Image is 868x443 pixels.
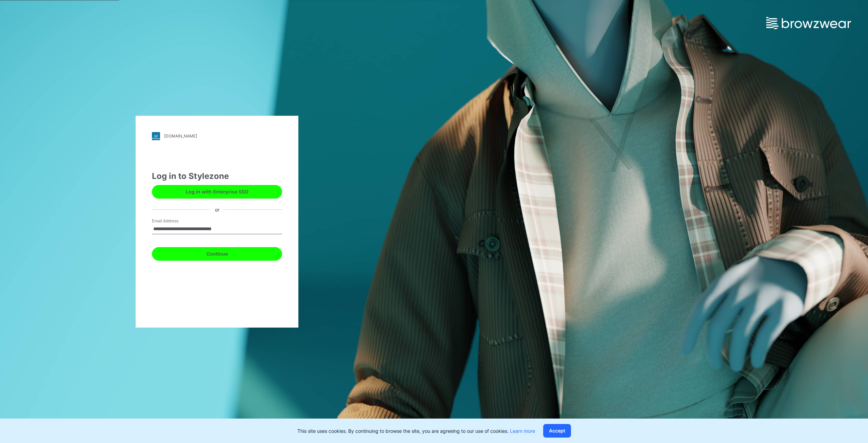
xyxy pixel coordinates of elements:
button: Continue [152,247,282,261]
label: Email Address [152,218,199,224]
button: Accept [543,424,571,438]
div: or [210,206,225,213]
a: Learn more [510,428,535,434]
img: browzwear-logo.e42bd6dac1945053ebaf764b6aa21510.svg [766,17,851,29]
div: [DOMAIN_NAME] [164,133,197,139]
p: This site uses cookies. By continuing to browse the site, you are agreeing to our use of cookies. [297,427,535,435]
img: stylezone-logo.562084cfcfab977791bfbf7441f1a819.svg [152,132,160,140]
a: [DOMAIN_NAME] [152,132,282,140]
div: Log in to Stylezone [152,170,282,182]
button: Log in with Enterprise SSO [152,185,282,199]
